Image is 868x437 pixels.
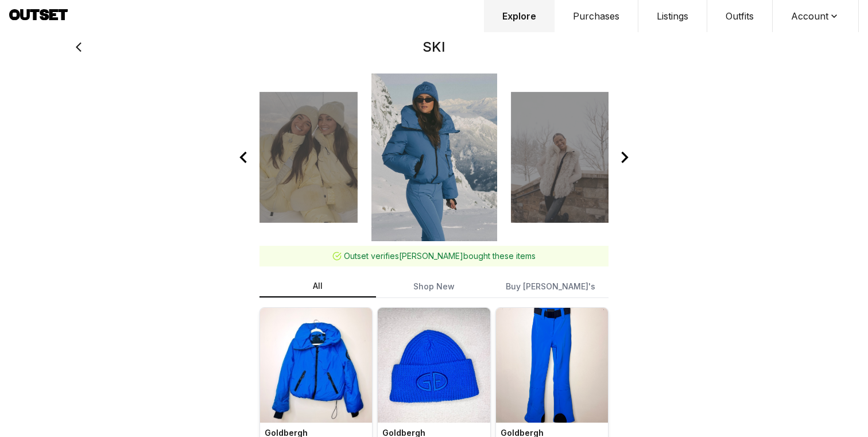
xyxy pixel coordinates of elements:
[492,276,609,297] button: Buy [PERSON_NAME]'s
[496,308,608,423] img: Product Pant
[376,276,493,297] button: Shop New
[259,276,376,297] button: All
[90,38,778,56] h2: SKI
[260,308,372,423] img: Product Goldbergh Porter Ski Jacket in Dazzling Blue
[378,308,490,423] img: Product Goldbergh Valerie Beanie in Dazzling Blue
[344,250,536,262] p: Outset verifies [PERSON_NAME] bought these items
